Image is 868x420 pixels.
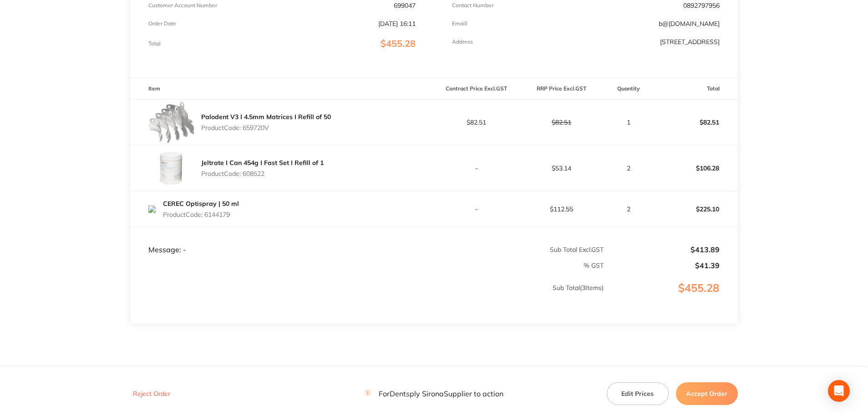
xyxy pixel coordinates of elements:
p: Contact Number [452,2,493,9]
th: Total [653,78,738,100]
p: [DATE] 16:11 [378,20,416,27]
a: Palodent V3 I 4.5mm Matrices I Refill of 50 [201,113,331,121]
p: - [434,165,518,172]
p: $112.55 [519,205,604,213]
div: Open Intercom Messenger [828,380,850,402]
p: 0892797956 [683,2,720,9]
img: Ym1hMzNtaA [148,205,156,213]
p: Sub Total ( 3 Items) [131,284,604,310]
p: $413.89 [604,245,720,254]
th: Quantity [604,78,653,100]
p: Order Date [148,20,176,27]
p: Product Code: 659720V [201,124,331,131]
p: $41.39 [604,261,720,270]
p: Total [148,40,161,47]
p: $53.14 [519,165,604,172]
p: $455.28 [604,282,737,313]
a: CEREC Optispray | 50 ml [163,200,239,208]
button: Accept Order [676,382,738,405]
p: $82.51 [434,119,518,126]
img: ZXQ0NmVkaA [148,145,194,191]
p: 699047 [394,2,416,9]
p: Customer Account Number [148,2,217,9]
button: Edit Prices [607,382,669,405]
p: For Dentsply Sirona Supplier to action [364,390,503,398]
p: % GST [131,262,604,269]
a: b@[DOMAIN_NAME] [659,20,720,28]
p: Product Code: 6144179 [163,211,239,218]
p: $106.28 [653,157,737,179]
td: Message: - [130,227,434,254]
img: cTEzOWl0cw [148,100,194,145]
th: RRP Price Excl. GST [519,78,604,100]
a: Jeltrate I Can 454g I Fast Set I Refill of 1 [201,159,324,167]
span: $455.28 [381,38,416,49]
p: - [434,205,518,213]
th: Item [130,78,434,100]
p: $225.10 [653,198,737,220]
p: Address [452,39,473,45]
p: 1 [604,119,652,126]
th: Contract Price Excl. GST [434,78,519,100]
p: 2 [604,205,652,213]
p: 2 [604,165,652,172]
p: Sub Total Excl. GST [434,246,604,253]
button: Reject Order [130,390,173,398]
p: [STREET_ADDRESS] [660,38,720,45]
p: Emaill [452,20,467,27]
p: $82.51 [653,111,737,133]
p: Product Code: 608522 [201,170,324,177]
p: $82.51 [519,119,604,126]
